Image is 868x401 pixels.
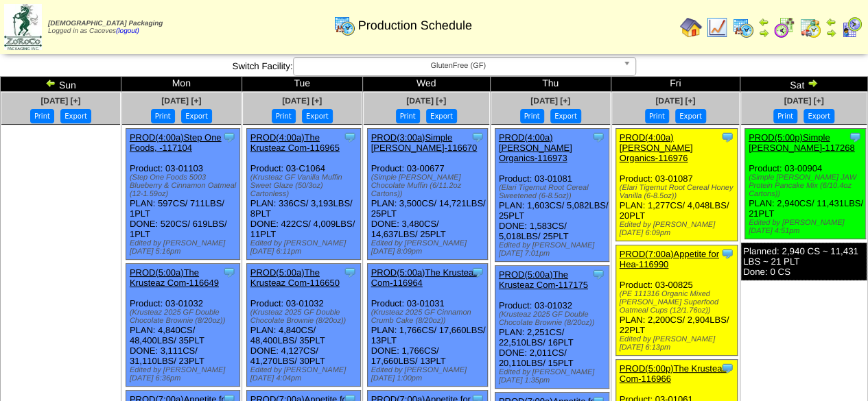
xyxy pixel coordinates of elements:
[655,96,695,106] a: [DATE] [+]
[367,264,488,387] div: Product: 03-01031 PLAN: 1,766CS / 17,660LBS / 13PLT DONE: 1,766CS / 17,660LBS / 13PLT
[848,130,862,144] img: Tooltip
[675,109,706,123] button: Export
[495,266,609,389] div: Product: 03-01032 PLAN: 2,251CS / 22,510LBS / 16PLT DONE: 2,011CS / 20,110LBS / 15PLT
[222,265,236,279] img: Tooltip
[48,20,163,35] span: Logged in as Caceves
[371,132,478,153] a: PROD(3:00a)Simple [PERSON_NAME]-116670
[740,77,867,92] td: Sat
[749,219,865,235] div: Edited by [PERSON_NAME] [DATE] 4:51pm
[804,109,834,123] button: Export
[499,368,609,385] div: Edited by [PERSON_NAME] [DATE] 1:35pm
[130,267,219,288] a: PROD(5:00a)The Krusteaz Com-116649
[825,27,836,38] img: arrowright.gif
[758,27,769,38] img: arrowright.gif
[130,173,239,198] div: (Step One Foods 5003 Blueberry & Cinnamon Oatmeal (12-1.59oz)
[371,366,488,382] div: Edited by [PERSON_NAME] [DATE] 1:00pm
[499,132,572,163] a: PROD(4:00a)[PERSON_NAME] Organics-116973
[591,130,605,144] img: Tooltip
[4,4,42,50] img: zoroco-logo-small.webp
[272,109,296,123] button: Print
[530,96,570,106] a: [DATE] [+]
[490,77,611,92] td: Thu
[45,77,56,88] img: arrowleft.gif
[773,109,797,123] button: Print
[333,14,355,36] img: calendarprod.gif
[130,239,239,256] div: Edited by [PERSON_NAME] [DATE] 5:16pm
[371,173,488,198] div: (Simple [PERSON_NAME] Chocolate Muffin (6/11.2oz Cartons))
[250,173,360,198] div: (Krusteaz GF Vanilla Muffin Sweet Glaze (50/3oz) Cartonless)
[371,308,488,325] div: (Krusteaz 2025 GF Cinnamon Crumb Cake (8/20oz))
[48,20,163,27] span: [DEMOGRAPHIC_DATA] Packaging
[758,16,769,27] img: arrowleft.gif
[620,221,738,237] div: Edited by [PERSON_NAME] [DATE] 6:09pm
[250,308,360,325] div: (Krusteaz 2025 GF Double Chocolate Brownie (8/20oz))
[611,77,740,92] td: Fri
[749,173,865,198] div: (Simple [PERSON_NAME] JAW Protein Pancake Mix (6/10.4oz Cartons))
[250,366,360,382] div: Edited by [PERSON_NAME] [DATE] 4:04pm
[367,129,488,260] div: Product: 03-00677 PLAN: 3,500CS / 14,721LBS / 25PLT DONE: 3,480CS / 14,637LBS / 25PLT
[620,363,727,384] a: PROD(5:00p)The Krusteaz Com-116966
[773,16,795,38] img: calendarblend.gif
[550,109,581,123] button: Export
[720,361,734,375] img: Tooltip
[130,308,239,325] div: (Krusteaz 2025 GF Double Chocolate Brownie (8/20oz))
[620,249,719,269] a: PROD(7:00a)Appetite for Hea-116990
[620,132,693,163] a: PROD(4:00a)[PERSON_NAME] Organics-116976
[246,264,360,387] div: Product: 03-01032 PLAN: 4,840CS / 48,400LBS / 35PLT DONE: 4,127CS / 41,270LBS / 30PLT
[749,132,855,153] a: PROD(5:00p)Simple [PERSON_NAME]-117268
[620,184,738,200] div: (Elari Tigernut Root Cereal Honey Vanilla (6-8.5oz))
[720,130,734,144] img: Tooltip
[406,96,446,106] a: [DATE] [+]
[426,109,457,123] button: Export
[499,184,609,200] div: (Elari Tigernut Root Cereal Sweetened (6-8.5oz))
[825,16,836,27] img: arrowleft.gif
[30,109,54,123] button: Print
[40,96,80,106] a: [DATE] [+]
[620,335,738,352] div: Edited by [PERSON_NAME] [DATE] 6:13pm
[499,311,609,327] div: (Krusteaz 2025 GF Double Chocolate Brownie (8/20oz))
[680,16,702,38] img: home.gif
[499,269,588,290] a: PROD(5:00a)The Krusteaz Com-117175
[371,267,478,288] a: PROD(5:00a)The Krusteaz Com-116964
[645,109,669,123] button: Print
[499,241,609,258] div: Edited by [PERSON_NAME] [DATE] 7:01pm
[741,243,867,280] div: Planned: 2,940 CS ~ 11,431 LBS ~ 21 PLT Done: 0 CS
[242,77,362,92] td: Tue
[250,239,360,256] div: Edited by [PERSON_NAME] [DATE] 6:11pm
[60,109,91,123] button: Export
[471,130,484,144] img: Tooltip
[250,132,340,153] a: PROD(4:00a)The Krusteaz Com-116965
[130,366,239,382] div: Edited by [PERSON_NAME] [DATE] 6:36pm
[250,267,340,288] a: PROD(5:00a)The Krusteaz Com-116650
[799,16,821,38] img: calendarinout.gif
[807,77,818,88] img: arrowright.gif
[615,129,738,241] div: Product: 03-01087 PLAN: 1,277CS / 4,048LBS / 20PLT
[126,129,239,260] div: Product: 03-01103 PLAN: 597CS / 711LBS / 1PLT DONE: 520CS / 619LBS / 1PLT
[784,96,823,106] a: [DATE] [+]
[282,96,322,106] a: [DATE] [+]
[116,27,139,35] a: (logout)
[744,129,865,239] div: Product: 03-00904 PLAN: 2,940CS / 11,431LBS / 21PLT
[620,290,738,315] div: (PE 111316 Organic Mixed [PERSON_NAME] Superfood Oatmeal Cups (12/1.76oz))
[126,264,239,387] div: Product: 03-01032 PLAN: 4,840CS / 48,400LBS / 35PLT DONE: 3,111CS / 31,110LBS / 23PLT
[1,77,121,92] td: Sun
[615,245,738,356] div: Product: 03-00825 PLAN: 2,200CS / 2,904LBS / 22PLT
[396,109,420,123] button: Print
[706,16,728,38] img: line_graph.gif
[362,77,490,92] td: Wed
[299,58,618,74] span: GlutenFree (GF)
[358,19,472,33] span: Production Schedule
[471,265,484,279] img: Tooltip
[161,96,201,106] a: [DATE] [+]
[130,132,222,153] a: PROD(4:00a)Step One Foods, -117104
[720,247,734,260] img: Tooltip
[181,109,212,123] button: Export
[371,239,488,256] div: Edited by [PERSON_NAME] [DATE] 8:09pm
[151,109,175,123] button: Print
